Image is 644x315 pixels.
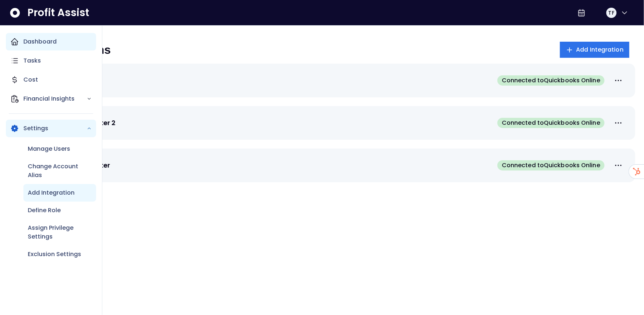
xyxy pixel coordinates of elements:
p: Assign Privilege Settings [28,224,92,241]
button: Add Integration [560,42,630,58]
span: Connected to Quickbooks Online [502,76,600,85]
p: Define Role [28,206,61,215]
span: Profit Assist [27,6,89,19]
p: Dashboard [23,37,57,46]
button: More options [610,115,626,131]
span: TF [609,9,614,16]
p: Exclusion Settings [28,250,81,259]
p: Change Account Alias [28,162,92,180]
p: Financial Insights [23,94,87,103]
span: Connected to Quickbooks Online [502,119,600,127]
button: More options [610,72,626,89]
p: Tasks [23,56,41,65]
p: Add Integration [28,188,75,197]
p: Settings [23,124,87,133]
span: Add Integration [576,45,624,54]
button: More options [610,157,626,173]
span: Connected to Quickbooks Online [502,161,600,170]
p: Cost [23,75,38,84]
p: Manage Users [28,145,70,153]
